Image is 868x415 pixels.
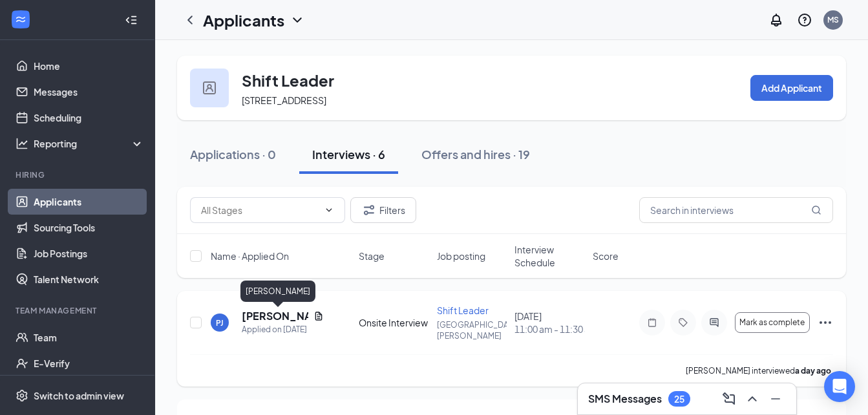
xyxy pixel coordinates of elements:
svg: Note [644,317,660,328]
svg: Ellipses [818,315,833,330]
span: Stage [359,250,385,262]
a: Applicants [34,189,144,215]
h3: SMS Messages [588,392,662,406]
svg: MagnifyingGlass [811,205,821,215]
div: Onsite Interview [359,316,429,329]
span: Name · Applied On [211,250,289,262]
h3: Shift Leader [242,69,334,91]
svg: Settings [16,389,28,402]
span: Shift Leader [437,304,489,316]
div: Reporting [34,137,145,150]
svg: Document [313,311,324,321]
svg: QuestionInfo [797,12,812,28]
svg: ChevronLeft [182,12,198,28]
svg: Tag [675,317,691,328]
a: Team [34,325,144,350]
svg: ComposeMessage [721,391,737,407]
div: Switch to admin view [34,389,124,402]
b: a day ago [795,366,831,376]
svg: Filter [361,202,377,218]
span: 11:00 am - 11:30 am [514,323,585,335]
svg: ChevronUp [745,391,760,407]
div: Applied on [DATE] [242,323,324,336]
button: ChevronUp [742,388,763,409]
svg: Collapse [125,14,138,27]
a: E-Verify [34,350,144,376]
svg: ChevronDown [324,205,334,215]
svg: Notifications [768,12,784,28]
button: Minimize [765,388,786,409]
div: Team Management [16,305,142,316]
span: Mark as complete [739,318,805,327]
span: Score [593,250,619,262]
a: Talent Network [34,266,144,292]
svg: Analysis [16,137,28,150]
p: [PERSON_NAME] interviewed . [686,365,833,376]
button: ComposeMessage [719,388,739,409]
div: Hiring [16,169,142,180]
p: [GEOGRAPHIC_DATA][PERSON_NAME] [437,319,507,341]
div: Open Intercom Messenger [824,371,855,402]
button: Mark as complete [735,312,810,333]
div: MS [827,14,839,25]
div: Interviews · 6 [312,146,385,162]
div: Offers and hires · 19 [421,146,530,162]
input: Search in interviews [639,197,833,223]
a: Job Postings [34,240,144,266]
div: 25 [674,394,684,405]
button: Filter Filters [350,197,416,223]
div: Applications · 0 [190,146,276,162]
div: PJ [216,317,224,328]
span: Interview Schedule [514,243,585,269]
span: Job posting [437,250,485,262]
svg: ChevronDown [290,12,305,28]
svg: WorkstreamLogo [14,13,27,26]
span: [STREET_ADDRESS] [242,94,326,106]
h5: [PERSON_NAME] [242,309,308,323]
a: Messages [34,79,144,105]
a: Home [34,53,144,79]
a: Scheduling [34,105,144,131]
div: [PERSON_NAME] [240,281,315,302]
svg: Minimize [768,391,783,407]
a: Sourcing Tools [34,215,144,240]
svg: ActiveChat [706,317,722,328]
img: user icon [203,81,216,94]
button: Add Applicant [750,75,833,101]
div: [DATE] [514,310,585,335]
input: All Stages [201,203,319,217]
h1: Applicants [203,9,284,31]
